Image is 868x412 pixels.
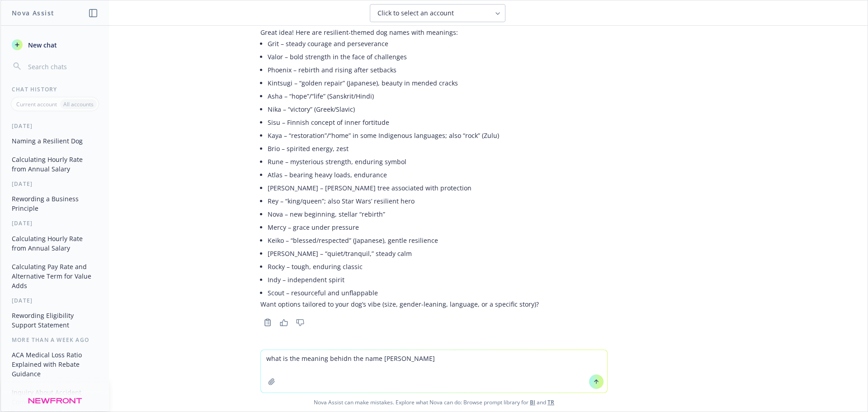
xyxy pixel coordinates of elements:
div: Chat History [1,85,109,93]
span: Click to select an account [377,9,454,18]
button: New chat [8,37,102,53]
li: [PERSON_NAME] – [PERSON_NAME] tree associated with protection [268,181,539,194]
button: Click to select an account [370,4,505,22]
button: Thumbs down [293,316,307,329]
li: Rocky – tough, enduring classic [268,260,539,273]
p: Want options tailored to your dog’s vibe (size, gender-leaning, language, or a specific story)? [260,299,539,309]
li: Indy – independent spirit [268,273,539,286]
button: Rewording Eligibility Support Statement [8,308,102,332]
li: Keiko – “blessed/respected” (Japanese), gentle resilience [268,234,539,247]
div: [DATE] [1,122,109,130]
button: ACA Medical Loss Ratio Explained with Rebate Guidance [8,347,102,381]
button: Calculating Pay Rate and Alternative Term for Value Adds [8,259,102,293]
li: Sisu – Finnish concept of inner fortitude [268,116,539,129]
a: TR [547,398,554,406]
li: Nika – “victory” (Greek/Slavic) [268,103,539,116]
p: Current account [16,100,57,108]
li: Nova – new beginning, stellar “rebirth” [268,208,539,221]
span: New chat [26,40,57,50]
button: Naming a Resilient Dog [8,133,102,148]
button: Rewording a Business Principle [8,191,102,216]
li: Kaya – “restoration”/“home” in some Indigenous languages; also “rock” (Zulu) [268,129,539,142]
div: [DATE] [1,297,109,304]
svg: Copy to clipboard [264,318,272,327]
li: Rune – mysterious strength, enduring symbol [268,155,539,168]
a: BI [530,398,535,406]
li: Valor – bold strength in the face of challenges [268,50,539,63]
p: Great idea! Here are resilient-themed dog names with meanings: [260,28,539,37]
li: Grit – steady courage and perseverance [268,37,539,50]
div: [DATE] [1,219,109,227]
li: Kintsugi – “golden repair” (Japanese), beauty in mended cracks [268,76,539,90]
button: Calculating Hourly Rate from Annual Salary [8,152,102,176]
li: Asha – “hope”/“life” (Sanskrit/Hindi) [268,90,539,103]
li: Scout – resourceful and unflappable [268,286,539,299]
li: [PERSON_NAME] – “quiet/tranquil,” steady calm [268,247,539,260]
button: Calculating Hourly Rate from Annual Salary [8,231,102,256]
span: Nova Assist can make mistakes. Explore what Nova can do: Browse prompt library for and [4,393,864,412]
li: Mercy – grace under pressure [268,221,539,234]
li: Phoenix – rebirth and rising after setbacks [268,63,539,76]
h1: Nova Assist [12,8,54,18]
div: [DATE] [1,180,109,188]
p: All accounts [63,100,94,108]
div: More than a week ago [1,336,109,344]
button: Inquiry About Accident Commission [8,385,102,409]
li: Brio – spirited energy, zest [268,142,539,155]
li: Atlas – bearing heavy loads, endurance [268,168,539,181]
li: Rey – “king/queen”; also Star Wars’ resilient hero [268,194,539,208]
textarea: what is the meaning behidn the name [PERSON_NAME] [261,350,607,393]
input: Search chats [26,60,98,73]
